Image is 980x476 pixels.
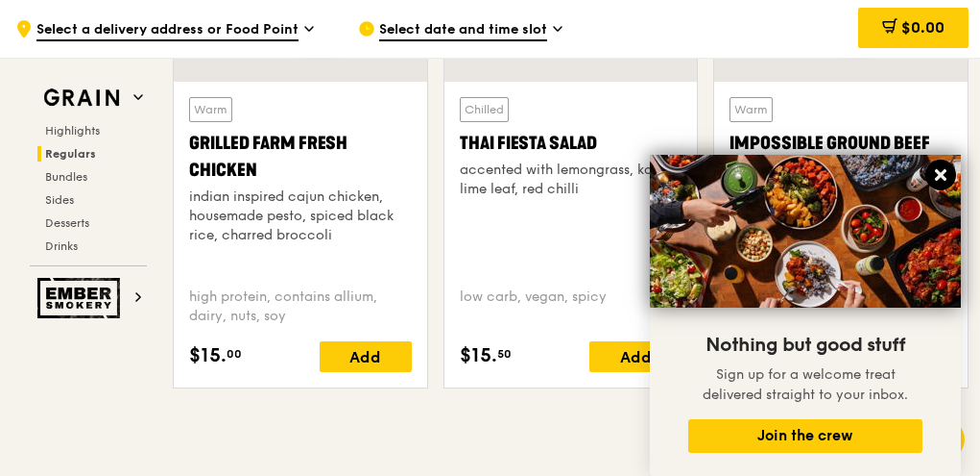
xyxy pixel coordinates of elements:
[705,334,905,357] span: Nothing but good stuff
[189,97,232,122] div: Warm
[320,341,412,372] div: Add
[189,130,412,184] div: Grilled Farm Fresh Chicken
[460,130,682,157] div: Thai Fiesta Salad
[925,160,956,190] button: Close
[729,97,773,122] div: Warm
[460,288,682,326] div: low carb, vegan, spicy
[589,341,681,372] div: Add
[460,97,509,122] div: Chilled
[45,170,87,184] span: Bundles
[45,147,96,161] span: Regulars
[379,20,547,41] span: Select date and time slot
[37,278,126,318] img: Ember Smokery web logo
[37,81,126,115] img: Grain web logo
[729,130,952,211] div: Impossible Ground Beef Hamburg with Japanese [PERSON_NAME]
[189,288,412,326] div: high protein, contains allium, dairy, nuts, soy
[497,346,512,362] span: 50
[460,341,497,370] span: $15.
[460,161,682,199] div: accented with lemongrass, kaffir lime leaf, red chilli
[688,419,922,453] button: Join the crew
[45,239,78,253] span: Drinks
[227,346,242,362] span: 00
[45,193,74,207] span: Sides
[45,216,89,230] span: Desserts
[36,20,299,41] span: Select a delivery address or Food Point
[45,124,100,138] span: Highlights
[703,366,908,403] span: Sign up for a welcome treat delivered straight to your inbox.
[901,18,944,37] span: $0.00
[189,188,412,245] div: indian inspired cajun chicken, housemade pesto, spiced black rice, charred broccoli
[189,341,227,370] span: $15.
[650,155,961,308] img: DSC07876-Edit02-Large.jpeg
